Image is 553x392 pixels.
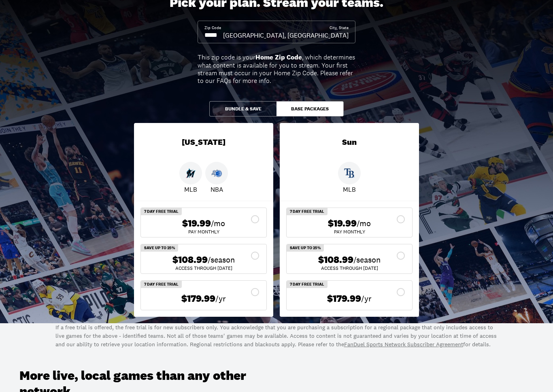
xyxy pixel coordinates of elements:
[208,254,235,265] span: /season
[211,218,225,229] span: /mo
[287,208,328,215] div: 7 Day Free Trial
[209,101,276,117] button: Bundle & Save
[185,168,196,178] img: Marlins
[141,244,178,252] div: SAVE UP TO 25%
[211,168,222,178] img: Magic
[276,101,344,117] button: Base Packages
[198,53,355,85] div: This zip code is your , which determines what content is available for you to stream. Your first ...
[344,341,463,348] a: FanDuel Sports Network Subscriber Agreement
[328,218,357,229] span: $19.99
[293,229,406,234] div: Pay Monthly
[357,218,371,229] span: /mo
[211,184,223,194] p: NBA
[184,184,197,194] p: MLB
[147,266,260,271] div: ACCESS THROUGH [DATE]
[361,293,372,304] span: /yr
[287,244,324,252] div: SAVE UP TO 25%
[343,184,356,194] p: MLB
[353,254,381,265] span: /season
[327,293,361,305] span: $179.99
[147,229,260,234] div: Pay Monthly
[172,254,208,266] span: $108.99
[215,293,226,304] span: /yr
[280,123,419,162] div: Sun
[287,281,328,288] div: 7 Day Free Trial
[330,25,349,31] div: City, State
[255,53,302,61] b: Home Zip Code
[223,31,349,40] div: [GEOGRAPHIC_DATA], [GEOGRAPHIC_DATA]
[182,218,211,229] span: $19.99
[293,266,406,271] div: ACCESS THROUGH [DATE]
[141,208,182,215] div: 7 Day Free Trial
[181,293,215,305] span: $179.99
[134,123,273,162] div: [US_STATE]
[55,323,498,349] p: If a free trial is offered, the free trial is for new subscribers only. You acknowledge that you ...
[141,281,182,288] div: 7 Day Free Trial
[318,254,353,266] span: $108.99
[204,25,221,31] div: Zip Code
[344,168,355,178] img: Rays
